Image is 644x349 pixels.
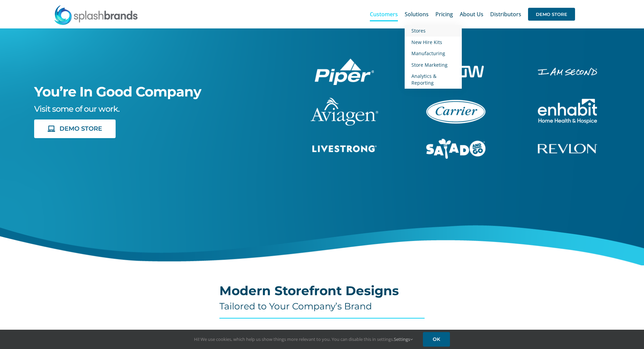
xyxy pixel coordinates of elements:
span: Stores [411,27,426,34]
a: Analytics & Reporting [405,70,462,88]
a: piper-White [315,58,374,65]
a: enhabit-stacked-white [538,67,597,74]
img: Piper Pilot Ship [315,59,374,85]
span: DEMO STORE [528,8,575,21]
a: revlon-flat-white [538,143,597,150]
a: Manufacturing [405,48,462,59]
span: Analytics & Reporting [411,73,436,86]
span: Manufacturing [411,50,445,57]
span: Solutions [405,12,429,17]
a: livestrong-5E-website [312,144,377,152]
img: SplashBrands.com Logo [54,5,138,25]
span: DEMO STORE [59,125,102,132]
img: Livestrong Store [312,145,377,152]
a: carrier-1B [426,99,485,106]
img: aviagen-1C [311,98,378,126]
a: DEMO STORE [34,119,116,138]
span: Visit some of our work. [34,104,119,114]
img: Salad And Go Store [426,139,485,159]
img: Revlon [538,144,597,153]
h2: Modern Storefront Designs [219,284,424,298]
span: Hi! We use cookies, which help us show things more relevant to you. You can disable this in setti... [194,336,413,342]
a: Stores [405,25,462,37]
a: sng-1C [426,138,485,145]
a: OK [423,332,450,347]
span: You’re In Good Company [34,83,201,100]
span: About Us [460,12,483,17]
span: Store Marketing [411,62,448,68]
a: DEMO STORE [528,3,575,25]
img: Enhabit Gear Store [538,99,597,124]
a: Pricing [435,3,453,25]
span: Pricing [435,12,453,17]
img: Carrier Brand Store [426,100,485,124]
a: Settings [394,336,413,342]
a: Store Marketing [405,59,462,71]
nav: Main Menu [370,3,575,25]
span: Distributors [490,12,521,17]
img: I Am Second Store [538,68,597,75]
h4: Tailored to Your Company’s Brand [219,301,424,312]
a: Distributors [490,3,521,25]
a: New Hire Kits [405,37,462,48]
span: Customers [370,12,398,17]
a: enhabit-stacked-white [538,98,597,105]
a: Customers [370,3,398,25]
span: New Hire Kits [411,39,442,45]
